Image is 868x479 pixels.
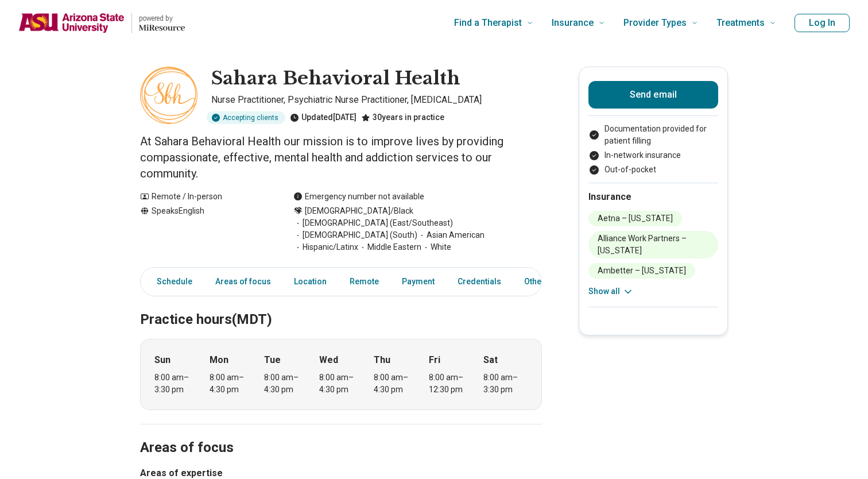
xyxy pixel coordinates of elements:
[293,241,358,253] span: Hispanic/Latinx
[139,14,185,23] p: powered by
[140,411,542,458] h2: Areas of focus
[623,15,687,31] span: Provider Types
[588,263,695,279] li: Ambetter – [US_STATE]
[451,270,508,293] a: Credentials
[143,270,199,293] a: Schedule
[264,353,281,367] strong: Tue
[210,372,254,396] div: 8:00 am – 4:30 pm
[305,205,413,217] span: [DEMOGRAPHIC_DATA]/Black
[588,123,718,147] li: Documentation provided for patient filling
[483,372,528,396] div: 8:00 am – 3:30 pm
[293,191,424,203] div: Emergency number not available
[140,133,542,181] p: At Sahara Behavioral Health our mission is to improve lives by providing compassionate, effective...
[290,111,356,124] div: Updated [DATE]
[18,5,185,41] a: Home page
[588,81,718,109] button: Send email
[374,372,418,396] div: 8:00 am – 4:30 pm
[264,372,308,396] div: 8:00 am – 4:30 pm
[140,191,270,203] div: Remote / In-person
[588,231,718,258] li: Alliance Work Partners – [US_STATE]
[517,270,559,293] a: Other
[716,15,765,31] span: Treatments
[454,15,522,31] span: Find a Therapist
[395,270,441,293] a: Payment
[361,111,444,124] div: 30 years in practice
[208,270,278,293] a: Areas of focus
[588,149,718,161] li: In-network insurance
[140,283,542,330] h2: Practice hours (MDT)
[552,15,594,31] span: Insurance
[343,270,386,293] a: Remote
[429,353,440,367] strong: Fri
[374,353,390,367] strong: Thu
[483,353,498,367] strong: Sat
[287,270,334,293] a: Location
[154,372,199,396] div: 8:00 am – 3:30 pm
[421,241,451,253] span: White
[795,14,850,32] button: Log In
[588,190,718,204] h2: Insurance
[140,67,197,124] img: Sahara Behavioral Health, Nurse Practitioner
[588,211,682,226] li: Aetna – [US_STATE]
[293,217,453,229] span: [DEMOGRAPHIC_DATA] (East/Southeast)
[429,372,473,396] div: 8:00 am – 12:30 pm
[588,285,634,298] button: Show all
[293,229,417,241] span: [DEMOGRAPHIC_DATA] (South)
[211,67,460,91] h1: Sahara Behavioral Health
[140,339,542,410] div: When does the program meet?
[588,123,718,176] ul: Payment options
[211,93,542,107] p: Nurse Practitioner, Psychiatric Nurse Practitioner, [MEDICAL_DATA]
[140,205,270,253] div: Speaks English
[210,353,228,367] strong: Mon
[319,353,338,367] strong: Wed
[319,372,363,396] div: 8:00 am – 4:30 pm
[588,164,718,176] li: Out-of-pocket
[358,241,421,253] span: Middle Eastern
[417,229,485,241] span: Asian American
[207,111,285,124] div: Accepting clients
[154,353,170,367] strong: Sun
